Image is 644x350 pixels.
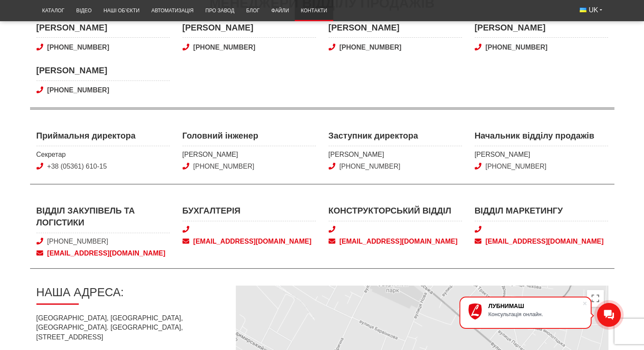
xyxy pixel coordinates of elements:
[475,205,608,221] span: Відділ маркетингу
[574,3,608,18] button: UK
[36,205,170,233] span: Відділ закупівель та логістики
[488,303,582,309] div: ЛУБНИМАШ
[36,130,170,146] span: Приймальня директора
[36,286,222,305] h2: Наша адреса:
[97,3,145,19] a: Наші об’єкти
[47,163,107,170] a: +38 (05361) 610-15
[36,249,170,258] a: [EMAIL_ADDRESS][DOMAIN_NAME]
[36,3,70,19] a: Каталог
[47,238,108,245] a: [PHONE_NUMBER]
[182,150,316,159] span: [PERSON_NAME]
[182,205,316,221] span: Бухгалтерія
[36,150,170,159] span: Секретар
[36,86,170,95] a: [PHONE_NUMBER]
[36,22,170,38] span: [PERSON_NAME]
[329,130,462,146] span: Заступник директора
[36,314,222,342] p: [GEOGRAPHIC_DATA], [GEOGRAPHIC_DATA], [GEOGRAPHIC_DATA]. [GEOGRAPHIC_DATA], [STREET_ADDRESS]
[199,3,240,19] a: Про завод
[182,237,316,246] a: [EMAIL_ADDRESS][DOMAIN_NAME]
[485,163,546,170] a: [PHONE_NUMBER]
[488,311,582,317] div: Консультація онлайн.
[329,43,462,52] a: [PHONE_NUMBER]
[580,8,586,12] img: Українська
[475,22,608,38] span: [PERSON_NAME]
[475,43,608,52] a: [PHONE_NUMBER]
[36,64,170,81] span: [PERSON_NAME]
[265,3,295,19] a: Файли
[329,205,462,221] span: Конструкторський відділ
[475,130,608,146] span: Начальник відділу продажів
[240,3,265,19] a: Блог
[339,163,400,170] a: [PHONE_NUMBER]
[475,237,608,246] a: [EMAIL_ADDRESS][DOMAIN_NAME]
[329,237,462,246] a: [EMAIL_ADDRESS][DOMAIN_NAME]
[182,43,316,52] a: [PHONE_NUMBER]
[475,150,608,159] span: [PERSON_NAME]
[70,3,97,19] a: Відео
[182,130,316,146] span: Головний інженер
[329,22,462,38] span: [PERSON_NAME]
[193,163,254,170] a: [PHONE_NUMBER]
[182,22,316,38] span: [PERSON_NAME]
[587,290,604,307] button: Перемкнути повноекранний режим
[589,6,598,15] span: UK
[295,3,333,19] a: Контакти
[36,43,170,52] a: [PHONE_NUMBER]
[329,150,462,159] span: [PERSON_NAME]
[145,3,199,19] a: Автоматизація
